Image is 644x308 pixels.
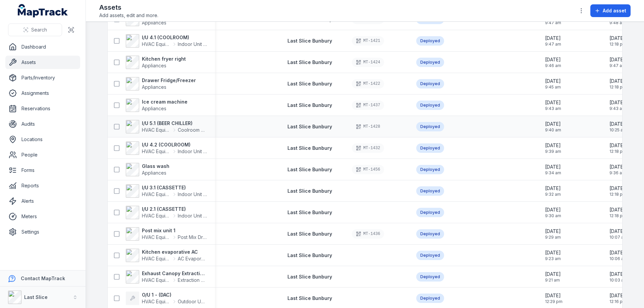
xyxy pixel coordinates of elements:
[545,206,561,213] span: [DATE]
[178,255,207,262] span: AC Evaporative
[5,56,80,69] a: Assets
[545,256,561,261] span: 9:23 am
[18,4,68,17] a: MapTrack
[545,99,561,111] time: 10/10/2025, 9:43:30 am
[5,194,80,208] a: Alerts
[142,56,186,62] strong: Kitchen fryer right
[142,234,171,241] span: HVAC Equipment
[590,4,631,17] button: Add asset
[287,273,332,280] a: Last Slice Bunbury
[142,184,207,191] strong: I/U 3.1 (CASSETTE)
[287,81,332,86] span: Last Slice Bunbury
[609,142,626,154] time: 10/10/2025, 12:18:21 pm
[142,99,187,105] strong: Ice cream machine
[5,133,80,146] a: Locations
[287,231,332,237] a: Last Slice Bunbury
[609,206,626,219] time: 10/10/2025, 12:18:38 pm
[545,170,561,176] span: 9:34 am
[126,227,207,241] a: Post mix unit 1HVAC EquipmentPost Mix Drop In Unit
[545,127,561,133] span: 9:40 am
[287,274,332,280] span: Last Slice Bunbury
[545,249,561,256] span: [DATE]
[609,299,626,304] span: 12:16 pm
[609,127,627,133] span: 10:25 am
[178,191,207,198] span: Indoor Unit (Fan Coil)
[352,58,384,67] div: MT-1424
[609,206,626,213] span: [DATE]
[545,292,562,304] time: 22/06/2025, 12:29:10 pm
[609,56,626,68] time: 10/10/2025, 9:47:04 am
[126,141,207,155] a: I/U 4.2 (COOLROOM)HVAC EquipmentIndoor Unit (Fan Coil)
[609,99,626,111] time: 10/10/2025, 9:43:55 am
[416,122,444,131] div: Deployed
[545,78,561,84] span: [DATE]
[287,167,332,172] span: Last Slice Bunbury
[5,86,80,100] a: Assignments
[287,38,332,44] span: Last Slice Bunbury
[5,179,80,192] a: Reports
[352,122,384,131] div: MT-1428
[287,188,332,194] span: Last Slice Bunbury
[142,141,207,148] strong: I/U 4.2 (COOLROOM)
[609,56,626,63] span: [DATE]
[609,78,626,84] span: [DATE]
[178,277,207,284] span: Extraction Hood - Exhaust Fan
[142,84,166,90] span: Appliances
[287,145,332,151] span: Last Slice Bunbury
[609,78,626,90] time: 10/10/2025, 12:18:15 pm
[609,106,626,111] span: 9:43 am
[545,142,561,149] span: [DATE]
[5,102,80,115] a: Reservations
[352,36,384,46] div: MT-1421
[352,79,384,88] div: MT-1422
[142,270,207,277] strong: Exhaust Canopy Extraction Fan
[142,212,171,219] span: HVAC Equipment
[609,278,627,283] span: 10:03 am
[545,299,562,304] span: 12:29 pm
[126,292,207,305] a: O/U 1 - (DAC)HVAC EquipmentOutdoor Unit (Condenser)
[545,185,561,197] time: 10/10/2025, 9:32:43 am
[609,35,626,42] span: [DATE]
[545,271,561,278] span: [DATE]
[5,40,80,54] a: Dashboard
[126,99,187,112] a: Ice cream machineAppliances
[545,278,561,283] span: 9:21 am
[609,185,626,197] time: 10/10/2025, 12:18:26 pm
[545,164,561,170] span: [DATE]
[142,34,207,41] strong: I/U 4.1 (COOLROOM)
[609,142,626,149] span: [DATE]
[178,127,207,133] span: Coolroom Chiller
[545,192,561,197] span: 9:32 am
[126,77,196,90] a: Drawer Fridge/FreezerAppliances
[609,164,626,176] time: 10/10/2025, 9:36:02 am
[609,256,627,261] span: 10:06 am
[352,101,384,110] div: MT-1437
[21,275,65,281] strong: Contact MapTrack
[5,225,80,239] a: Settings
[603,7,626,14] span: Add asset
[352,143,384,153] div: MT-1432
[545,78,561,90] time: 10/10/2025, 9:45:59 am
[5,164,80,177] a: Forms
[142,120,207,127] strong: I/U 5.1 (BEER CHILLER)
[609,192,626,197] span: 12:18 pm
[99,12,158,19] span: Add assets, edit and more.
[545,164,561,176] time: 10/10/2025, 9:34:51 am
[287,38,332,44] a: Last Slice Bunbury
[142,191,171,198] span: HVAC Equipment
[545,99,561,106] span: [DATE]
[287,209,332,215] span: Last Slice Bunbury
[287,102,332,109] a: Last Slice Bunbury
[126,184,207,198] a: I/U 3.1 (CASSETTE)HVAC EquipmentIndoor Unit (Fan Coil)
[545,84,561,90] span: 9:45 am
[545,185,561,192] span: [DATE]
[287,16,332,22] span: Last Slice Bunbury
[178,234,207,241] span: Post Mix Drop In Unit
[416,36,444,46] div: Deployed
[142,63,166,68] span: Appliances
[287,295,332,302] a: Last Slice Bunbury
[416,143,444,153] div: Deployed
[142,255,171,262] span: HVAC Equipment
[31,26,47,33] span: Search
[545,63,561,68] span: 9:46 am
